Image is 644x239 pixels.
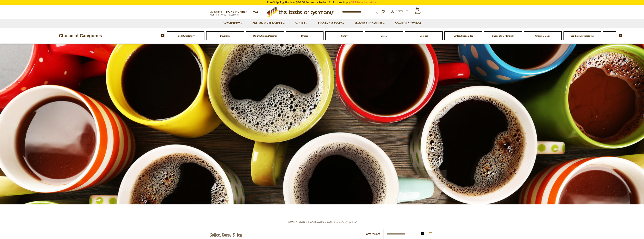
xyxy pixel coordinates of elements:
a: Download Catalog [395,21,421,26]
span: $0.00 [415,12,421,15]
span: MON - FRI, 9:00AM - 5:00PM (EST) [210,14,241,16]
a: Click here for details. [350,1,377,4]
a: Cheese & Dairy [535,34,550,37]
a: Account [391,9,408,13]
p: Questions? [210,9,251,14]
a: On Sale [295,21,307,26]
a: Christmas - PRE-ORDER [253,21,285,26]
a: Cereal [381,34,387,37]
a: Breads [301,34,308,37]
a: Food By Category [297,220,324,223]
a: Candy [341,34,347,37]
a: Beverages [220,34,230,37]
a: Oktoberfest [223,21,242,26]
img: next arrow [619,34,622,37]
a: Baking, Cakes, Desserts [253,34,277,37]
a: Food By Category [318,21,344,26]
h1: Coffee, Cocoa & Tea [210,232,242,237]
span: Account [396,10,408,13]
a: [PHONE_NUMBER] [224,10,248,13]
a: Coffee, Cocoa & Tea [327,220,357,223]
a: Chocolate & Marzipan [492,34,514,37]
img: previous arrow [161,34,165,37]
a: Food By Category [177,34,195,37]
label: Sorteren op: [365,232,380,236]
a: Condiments, Seasonings [570,34,594,37]
a: Coffee, Cocoa & Tea [454,34,473,37]
button: $0.00 [412,7,423,17]
a: Seasons & Occasions [354,21,385,26]
a: Cookies [420,34,428,37]
a: Home [287,220,295,223]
